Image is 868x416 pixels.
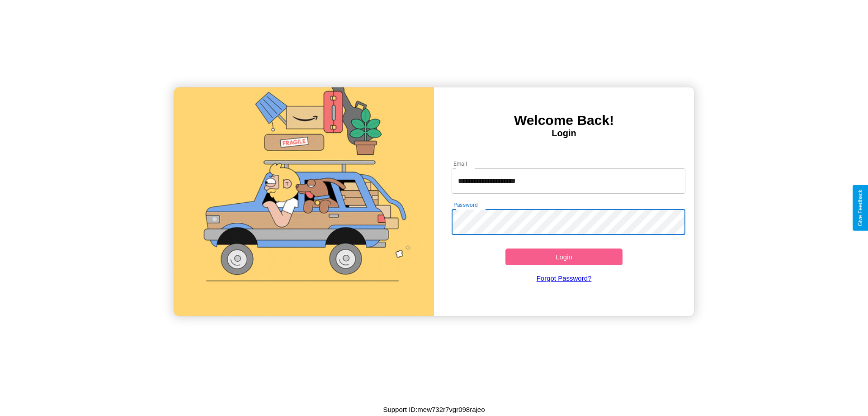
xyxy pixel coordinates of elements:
[447,265,681,291] a: Forgot Password?
[434,113,694,128] h3: Welcome Back!
[453,201,477,209] label: Password
[174,87,434,316] img: gif
[383,403,485,416] p: Support ID: mew732r7vgr098rajeo
[434,128,694,139] h4: Login
[453,160,467,167] label: Email
[505,249,623,265] button: Login
[857,190,863,226] div: Give Feedback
